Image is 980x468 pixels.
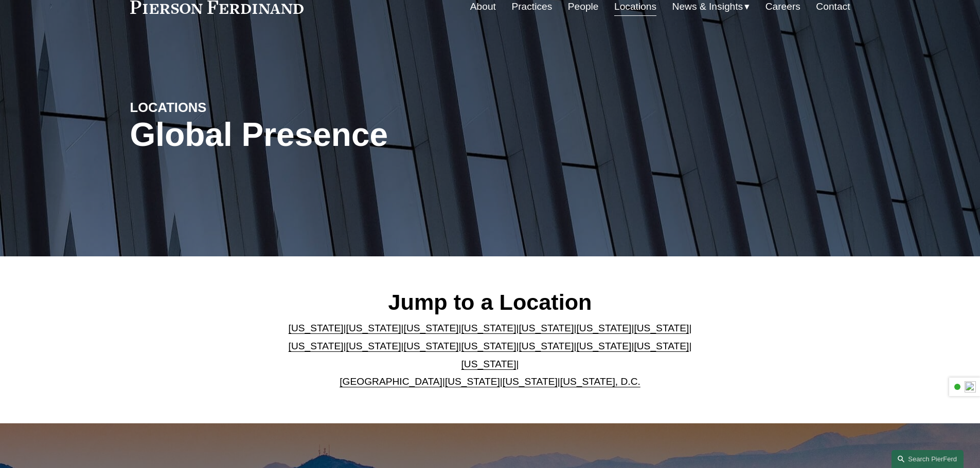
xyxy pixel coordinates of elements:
a: [US_STATE] [461,341,516,351]
h2: Jump to a Location [280,289,700,315]
h4: LOCATIONS [130,99,310,116]
a: [US_STATE] [346,323,401,333]
a: [US_STATE] [576,323,631,333]
a: [US_STATE] [634,323,689,333]
a: [US_STATE] [289,341,344,351]
a: [US_STATE] [503,376,558,387]
a: [GEOGRAPHIC_DATA] [340,376,442,387]
a: [US_STATE] [519,323,574,333]
a: [US_STATE] [634,341,689,351]
a: [US_STATE] [445,376,500,387]
a: [US_STATE] [519,341,574,351]
a: [US_STATE], D.C. [560,376,640,387]
a: [US_STATE] [461,359,516,369]
a: [US_STATE] [289,323,344,333]
p: | | | | | | | | | | | | | | | | | | [280,320,700,390]
a: [US_STATE] [461,323,516,333]
a: [US_STATE] [346,341,401,351]
a: [US_STATE] [404,323,459,333]
h1: Global Presence [130,116,610,154]
a: [US_STATE] [576,341,631,351]
a: Search this site [892,450,964,468]
a: [US_STATE] [404,341,459,351]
